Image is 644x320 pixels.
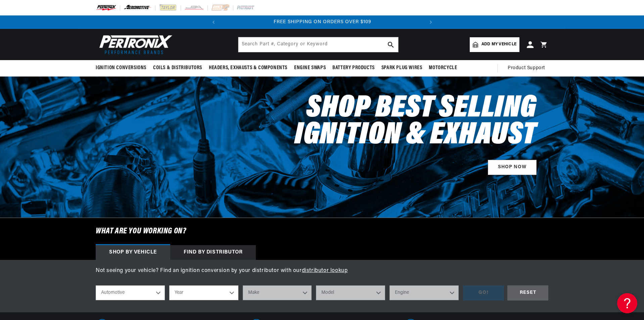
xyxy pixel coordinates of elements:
span: Headers, Exhausts & Components [209,64,287,72]
select: Model [316,285,385,300]
h2: Shop Best Selling Ignition & Exhaust [249,95,537,149]
summary: Headers, Exhausts & Components [205,60,291,76]
input: Search Part #, Category or Keyword [238,37,398,52]
span: Motorcycle [429,64,457,72]
select: Year [169,285,238,300]
summary: Spark Plug Wires [378,60,426,76]
select: Engine [389,285,459,300]
summary: Ignition Conversions [96,60,150,76]
button: Translation missing: en.sections.announcements.next_announcement [424,15,438,29]
summary: Coils & Distributors [150,60,205,76]
summary: Product Support [508,60,548,76]
summary: Battery Products [329,60,378,76]
span: Product Support [508,64,545,72]
span: Battery Products [332,64,375,72]
span: Spark Plug Wires [381,64,422,72]
div: Shop by vehicle [96,245,170,260]
span: Ignition Conversions [96,64,146,72]
img: Pertronix [96,33,173,56]
span: FREE SHIPPING ON ORDERS OVER $109 [274,19,371,25]
div: Announcement [221,18,424,26]
slideshow-component: Translation missing: en.sections.announcements.announcement_bar [79,15,565,29]
select: Ride Type [96,285,165,300]
span: Coils & Distributors [153,64,202,72]
span: Engine Swaps [294,64,326,72]
summary: Motorcycle [425,60,460,76]
span: Add my vehicle [481,41,516,48]
a: Add my vehicle [470,37,519,52]
p: Not seeing your vehicle? Find an ignition conversion by your distributor with our [96,267,548,275]
div: RESET [507,285,548,301]
div: Find by Distributor [170,245,256,260]
select: Make [243,285,312,300]
div: 2 of 2 [221,18,424,26]
button: Translation missing: en.sections.announcements.previous_announcement [207,15,220,29]
h6: What are you working on? [79,218,565,245]
a: distributor lookup [302,268,348,273]
summary: Engine Swaps [291,60,329,76]
a: SHOP NOW [488,160,537,175]
button: search button [383,37,398,52]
